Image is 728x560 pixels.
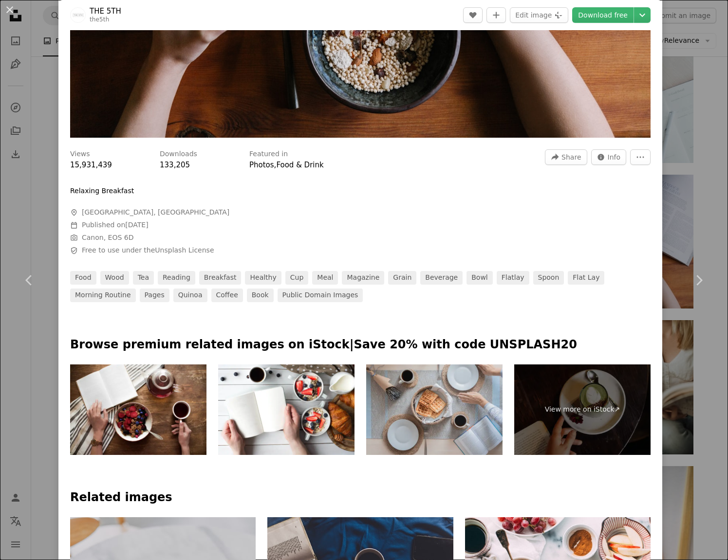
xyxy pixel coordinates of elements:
button: Add to Collection [486,7,506,23]
h3: Downloads [160,149,197,159]
a: spoon [533,271,564,285]
button: Like [463,7,483,23]
button: Choose download size [634,7,651,23]
a: Photos [249,161,274,169]
a: cup [285,271,309,285]
a: Public domain images [278,289,363,302]
a: healthy [245,271,281,285]
a: morning routine [70,289,136,302]
img: woman reading book during breakfast [70,364,206,455]
button: Stats about this image [591,149,627,165]
a: coffee [211,289,243,302]
span: Info [608,150,621,164]
img: Young woman holding notebook in hands on white wooden background and have a healthy cereals break... [218,364,355,455]
a: pages [140,289,169,302]
span: 133,205 [160,161,190,169]
h4: Related images [70,490,651,506]
a: the5th [90,16,109,23]
a: quinoa [173,289,207,302]
span: [GEOGRAPHIC_DATA], [GEOGRAPHIC_DATA] [82,208,229,217]
button: More Actions [630,149,651,165]
img: Go to THE 5TH's profile [70,7,86,23]
p: Relaxing Breakfast [70,186,134,196]
h3: Views [70,149,90,159]
a: Next [670,234,728,327]
p: Browse premium related images on iStock | Save 20% with code UNSPLASH20 [70,337,651,353]
button: Edit image [510,7,568,23]
a: Unsplash License [155,246,214,254]
a: Download free [572,7,634,23]
a: meal [312,271,338,285]
a: View more on iStock↗ [514,364,651,455]
a: flat lay [568,271,604,285]
span: , [274,161,277,169]
img: The girl sets the breakfast table with Viennese waffles [366,364,503,455]
span: 15,931,439 [70,161,112,169]
a: grain [388,271,416,285]
a: flatlay [497,271,529,285]
a: wood [100,271,129,285]
a: Food & Drink [276,161,323,169]
time: September 26, 2016 at 4:14:01 AM GMT+1 [125,221,148,229]
span: Published on [82,221,149,229]
a: food [70,271,96,285]
a: book [247,289,274,302]
span: Free to use under the [82,246,214,255]
a: beverage [420,271,463,285]
button: Share this image [545,149,587,165]
a: THE 5TH [90,6,121,16]
a: bowl [467,271,493,285]
a: tea [133,271,154,285]
button: Canon, EOS 6D [82,233,133,243]
span: Share [561,150,581,164]
a: reading [158,271,195,285]
h3: Featured in [249,149,288,159]
a: magazine [342,271,384,285]
a: breakfast [199,271,242,285]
